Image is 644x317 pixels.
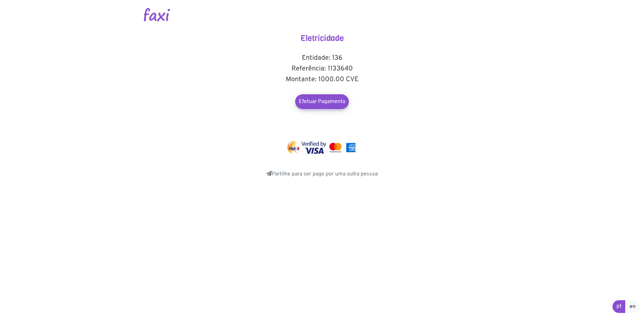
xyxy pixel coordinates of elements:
[255,75,389,84] h5: Montante: 1000.00 CVE
[295,94,349,109] a: Efetuar Pagamento
[301,141,326,154] img: visa
[255,54,389,62] h5: Entidade: 136
[328,141,343,154] img: mastercard
[266,171,378,177] a: Partilhe para ser pago por uma outra pessoa
[344,141,357,154] img: mastercard
[287,141,300,154] img: vinti4
[255,65,389,73] h5: Referência: 1133640
[612,300,626,313] a: pt
[255,34,389,43] h4: Eletricidade
[625,300,640,313] a: en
